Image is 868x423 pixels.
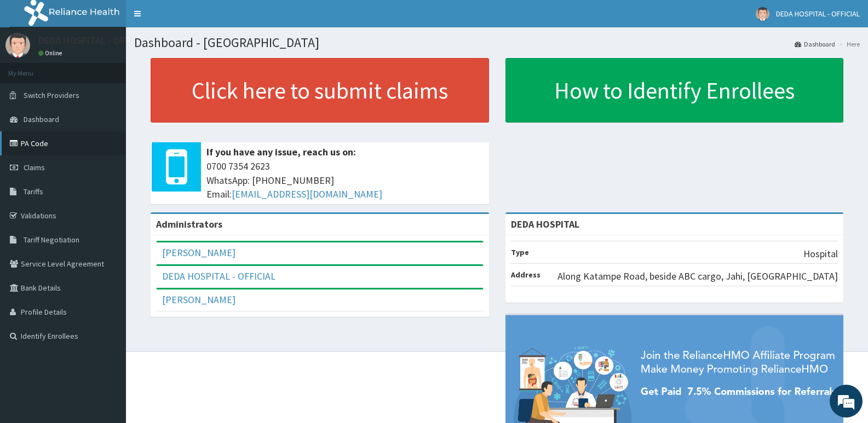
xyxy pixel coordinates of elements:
img: User Image [5,33,30,57]
b: Address [511,270,541,280]
b: Type [511,247,529,257]
li: Here [836,39,860,49]
b: If you have any issue, reach us on: [206,146,356,158]
span: Tariff Negotiation [24,235,79,245]
p: DEDA HOSPITAL - OFFICIAL [38,36,151,45]
a: How to Identify Enrollees [505,58,844,123]
p: Along Katampe Road, beside ABC cargo, Jahi, [GEOGRAPHIC_DATA] [557,269,838,283]
a: Dashboard [795,39,835,49]
span: Claims [24,163,45,172]
a: DEDA HOSPITAL - OFFICIAL [162,270,275,282]
span: Switch Providers [24,90,79,100]
span: Tariffs [24,187,43,196]
strong: DEDA HOSPITAL [511,218,579,230]
span: Dashboard [24,114,59,124]
p: Hospital [803,247,838,261]
a: [PERSON_NAME] [162,246,235,259]
a: Click here to submit claims [151,58,489,123]
b: Administrators [156,218,222,230]
span: DEDA HOSPITAL - OFFICIAL [776,9,860,19]
span: 0700 7354 2623 WhatsApp: [PHONE_NUMBER] Email: [206,159,484,201]
h1: Dashboard - [GEOGRAPHIC_DATA] [134,36,860,50]
img: User Image [756,7,769,21]
a: Online [38,49,65,57]
a: [PERSON_NAME] [162,293,235,306]
a: [EMAIL_ADDRESS][DOMAIN_NAME] [232,188,382,200]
